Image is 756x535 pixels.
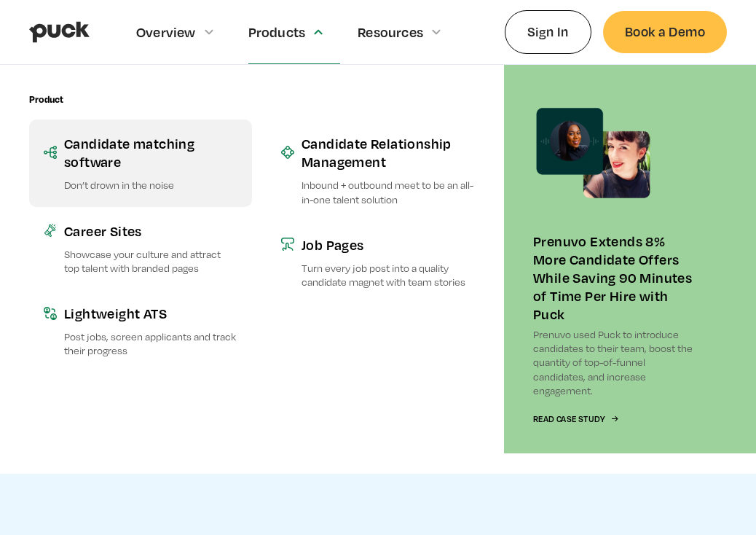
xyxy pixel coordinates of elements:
div: Product [29,94,63,105]
div: Overview [136,24,196,40]
p: Inbound + outbound meet to be an all-in-one talent solution [302,178,475,206]
p: Post jobs, screen applicants and track their progress [64,329,237,357]
div: Job Pages [302,235,475,254]
a: Job PagesTurn every job post into a quality candidate magnet with team stories [267,221,489,303]
a: Candidate Relationship ManagementInbound + outbound meet to be an all-in-one talent solution [267,120,489,220]
a: Sign In [505,10,591,53]
div: Candidate Relationship Management [302,134,475,171]
a: Book a Demo [603,11,727,52]
p: Don’t drown in the noise [64,178,237,192]
div: Career Sites [64,222,237,240]
div: Candidate matching software [64,134,237,171]
div: Resources [358,24,423,40]
div: Prenuvo Extends 8% More Candidate Offers While Saving 90 Minutes of Time Per Hire with Puck [533,232,698,323]
a: Prenuvo Extends 8% More Candidate Offers While Saving 90 Minutes of Time Per Hire with PuckPrenuv... [504,65,727,453]
div: Lightweight ATS [64,304,237,322]
p: Showcase your culture and attract top talent with branded pages [64,247,237,275]
div: Products [248,24,306,40]
div: Read Case Study [533,415,605,424]
a: Career SitesShowcase your culture and attract top talent with branded pages [29,207,252,289]
a: Candidate matching softwareDon’t drown in the noise [29,120,252,206]
p: Prenuvo used Puck to introduce candidates to their team, boost the quantity of top-of-funnel cand... [533,327,698,397]
p: Turn every job post into a quality candidate magnet with team stories [302,261,475,289]
a: Lightweight ATSPost jobs, screen applicants and track their progress [29,289,252,372]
